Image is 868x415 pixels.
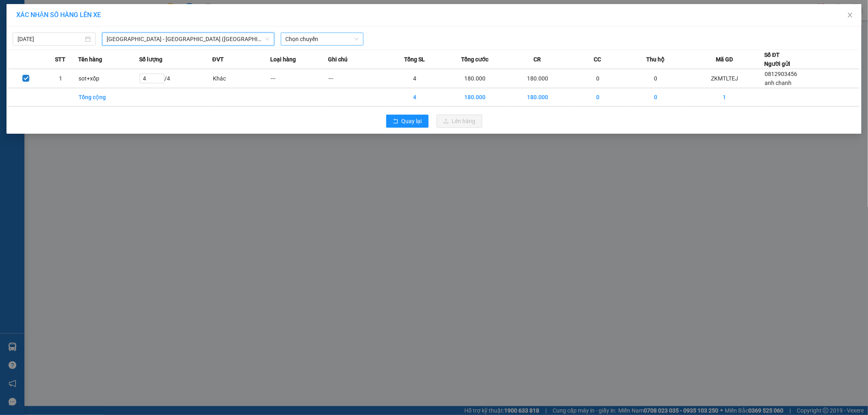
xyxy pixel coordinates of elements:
[684,69,764,88] td: ZKMTLTEJ
[78,88,140,106] td: Tổng cộng
[646,55,665,64] span: Thu hộ
[139,55,162,64] span: Số lượng
[569,88,627,106] td: 0
[328,55,348,64] span: Ghi chú
[506,88,569,106] td: 180.000
[16,11,101,19] span: XÁC NHẬN SỐ HÀNG LÊN XE
[684,88,764,106] td: 1
[270,69,328,88] td: ---
[212,55,224,64] span: ĐVT
[139,69,212,88] td: / 4
[627,88,684,106] td: 0
[270,55,296,64] span: Loại hàng
[265,37,270,41] span: down
[839,4,861,27] button: Close
[43,69,78,88] td: 1
[402,117,422,126] span: Quay lại
[534,55,541,64] span: CR
[716,55,733,64] span: Mã GD
[506,69,569,88] td: 180.000
[55,55,66,64] span: STT
[212,69,270,88] td: Khác
[386,88,444,106] td: 4
[286,33,359,45] span: Chọn chuyến
[404,55,425,64] span: Tổng SL
[78,69,140,88] td: sot+xốp
[847,12,853,18] span: close
[386,115,429,128] button: rollbackQuay lại
[444,69,507,88] td: 180.000
[328,69,386,88] td: ---
[17,35,83,43] input: 12/09/2025
[569,69,627,88] td: 0
[461,55,488,64] span: Tổng cước
[107,33,269,45] span: Hà Nội - Lào Cai (Giường)
[765,80,792,86] span: anh chanh
[765,71,798,77] span: 0812903456
[627,69,684,88] td: 0
[78,55,102,64] span: Tên hàng
[386,69,444,88] td: 4
[594,55,601,64] span: CC
[765,50,791,68] div: Số ĐT Người gửi
[393,118,398,125] span: rollback
[444,88,507,106] td: 180.000
[437,115,482,128] button: uploadLên hàng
